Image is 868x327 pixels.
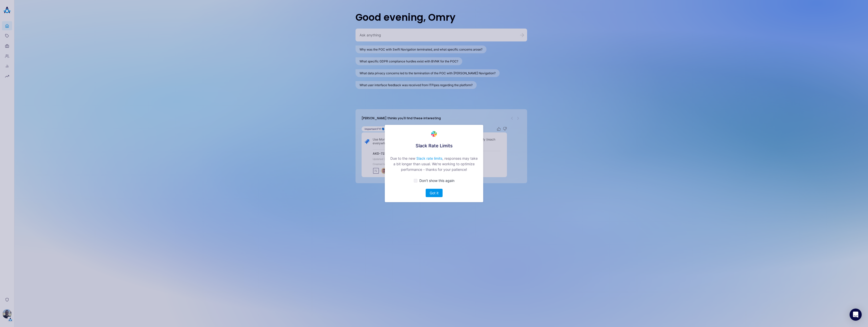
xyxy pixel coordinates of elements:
[416,130,453,150] div: Slack Rate Limits
[426,189,443,197] button: Got it
[850,309,862,321] div: Open Intercom Messenger
[419,178,454,183] span: Don't show this again
[416,156,442,160] a: Slack rate limits
[390,156,478,172] div: Due to the new , responses may take a bit longer than usual. We're working to optimize performanc...
[414,178,454,183] button: Don't show this again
